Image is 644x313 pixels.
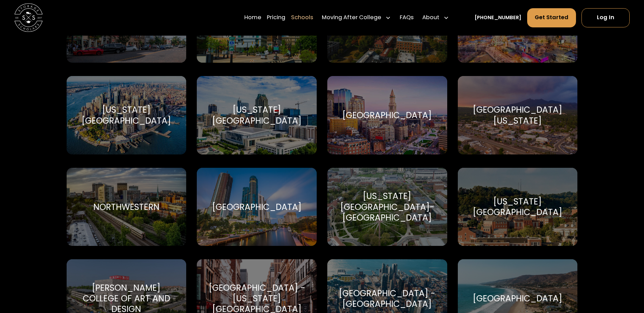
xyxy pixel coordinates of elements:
div: [US_STATE][GEOGRAPHIC_DATA] [75,104,178,126]
div: [US_STATE][GEOGRAPHIC_DATA] [205,104,308,126]
a: Go to selected school [458,76,578,154]
a: Go to selected school [327,168,447,246]
div: [US_STATE][GEOGRAPHIC_DATA] [466,196,569,217]
img: Storage Scholars main logo [14,3,43,32]
div: Moving After College [319,8,394,28]
a: Log In [581,8,630,27]
a: Get Started [527,8,576,27]
div: [GEOGRAPHIC_DATA] [473,293,562,304]
div: Northwestern [93,202,160,212]
a: FAQs [400,8,414,28]
a: Pricing [267,8,285,28]
div: About [422,13,439,22]
a: Go to selected school [67,76,187,154]
div: [GEOGRAPHIC_DATA][US_STATE] [466,104,569,126]
a: Go to selected school [197,168,317,246]
a: Home [244,8,261,28]
a: Go to selected school [327,76,447,154]
a: Schools [291,8,313,28]
a: Go to selected school [67,168,187,246]
div: [US_STATE][GEOGRAPHIC_DATA]-[GEOGRAPHIC_DATA] [336,191,439,223]
div: [GEOGRAPHIC_DATA] - [GEOGRAPHIC_DATA] [336,288,439,309]
div: [GEOGRAPHIC_DATA] [212,202,302,212]
div: About [419,8,452,28]
a: [PHONE_NUMBER] [475,14,521,22]
div: [GEOGRAPHIC_DATA] [342,110,432,121]
a: Go to selected school [458,168,578,246]
div: Moving After College [322,13,381,22]
a: Go to selected school [197,76,317,154]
